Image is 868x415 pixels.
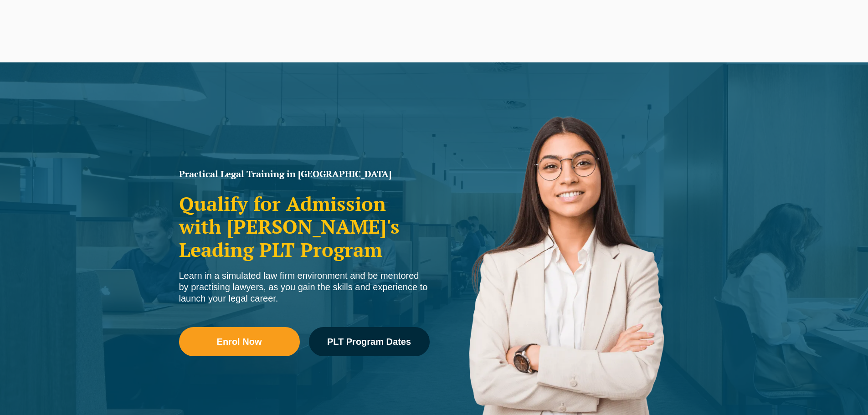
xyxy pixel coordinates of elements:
[309,327,430,356] a: PLT Program Dates
[179,169,430,179] h1: Practical Legal Training in [GEOGRAPHIC_DATA]
[179,192,430,261] h2: Qualify for Admission with [PERSON_NAME]'s Leading PLT Program
[217,337,262,346] span: Enrol Now
[327,337,411,346] span: PLT Program Dates
[179,327,300,356] a: Enrol Now
[179,270,430,304] div: Learn in a simulated law firm environment and be mentored by practising lawyers, as you gain the ...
